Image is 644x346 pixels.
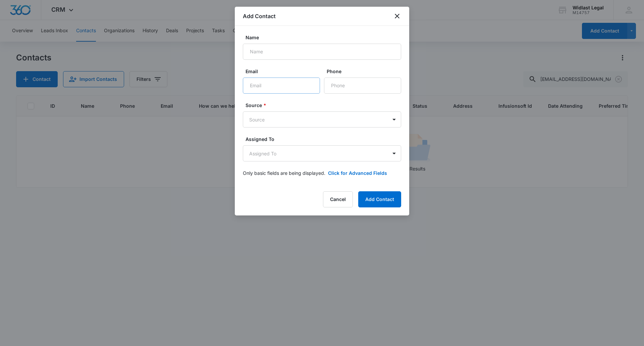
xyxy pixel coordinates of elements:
[243,12,276,20] h1: Add Contact
[243,169,325,177] p: Only basic fields are being displayed.
[393,12,401,20] button: close
[246,102,404,109] label: Source
[246,136,404,143] label: Assigned To
[243,44,401,60] input: Name
[324,78,401,94] input: Phone
[327,68,404,75] label: Phone
[243,78,320,94] input: Email
[246,34,404,41] label: Name
[323,191,353,207] button: Cancel
[358,191,401,207] button: Add Contact
[328,169,387,177] button: Click for Advanced Fields
[246,68,323,75] label: Email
